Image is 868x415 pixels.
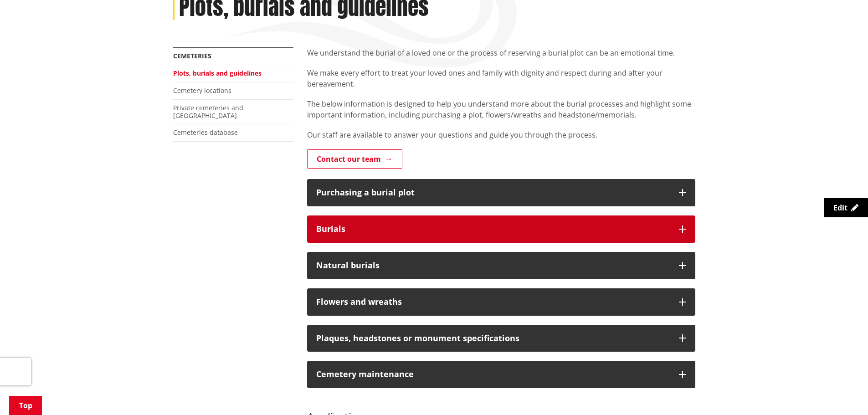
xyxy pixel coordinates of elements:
a: Cemeteries [173,51,211,60]
button: Burials [307,215,695,243]
div: Flowers and wreaths [316,297,670,307]
p: We make every effort to treat your loved ones and family with dignity and respect during and afte... [307,67,695,89]
span: Edit [833,203,847,213]
button: Natural burials [307,252,695,279]
a: Cemetery locations [173,86,231,95]
a: Plots, burials and guidelines [173,69,262,77]
p: We understand the burial of a loved one or the process of reserving a burial plot can be an emoti... [307,47,695,58]
div: Cemetery maintenance [316,370,670,379]
a: Private cemeteries and [GEOGRAPHIC_DATA] [173,103,243,120]
div: Natural burials [316,261,670,270]
button: Plaques, headstones or monument specifications [307,325,695,352]
p: The below information is designed to help you understand more about the burial processes and high... [307,98,695,120]
p: Our staff are available to answer your questions and guide you through the process. [307,129,695,140]
a: Contact our team [307,149,402,169]
div: Purchasing a burial plot [316,188,670,197]
div: Plaques, headstones or monument specifications [316,334,670,343]
button: Flowers and wreaths [307,288,695,316]
button: Cemetery maintenance [307,361,695,388]
div: Burials [316,225,670,234]
a: Top [9,396,42,415]
a: Cemeteries database [173,128,238,137]
a: Edit [824,198,868,217]
button: Purchasing a burial plot [307,179,695,206]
